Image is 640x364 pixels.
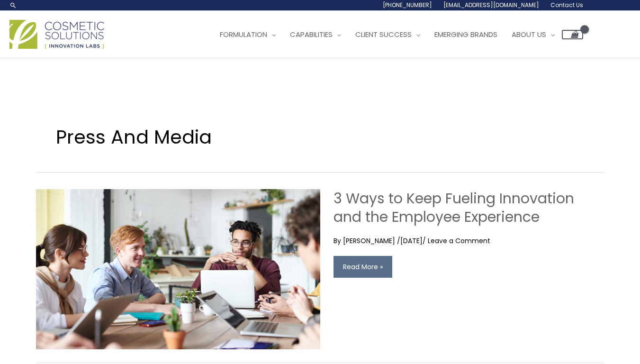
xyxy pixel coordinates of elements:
span: Contact Us [550,1,583,9]
a: About Us [505,20,562,49]
a: (opens in a new tab) [36,264,320,273]
span: Formulation [220,29,267,39]
div: By / / [334,236,604,246]
a: Leave a Comment (opens in a new tab) [428,236,490,246]
img: 3 Ways to Keep Fueling Innovation and the Employee Experience [36,189,320,349]
span: About Us [512,29,546,39]
a: View Shopping Cart, empty [562,30,583,39]
span: Client Success [355,29,412,39]
span: [PHONE_NUMBER] [383,1,432,9]
span: Emerging Brands [434,29,497,39]
nav: Site Navigation [206,20,583,49]
a: Emerging Brands [427,20,505,49]
span: [DATE] [400,236,423,246]
a: [PERSON_NAME] [343,236,397,246]
a: 3 Ways to Keep Fueling Innovation and the Employee Experience Read More » (opens in a new tab) [334,256,392,278]
a: Capabilities [283,20,348,49]
a: 3 Ways to Keep Fueling Innovation and the Employee Experience (opens in a new tab) [334,188,574,227]
img: Cosmetic Solutions Logo [9,20,104,49]
a: Client Success [348,20,427,49]
span: [PERSON_NAME] [343,236,395,246]
span: Capabilities [290,29,333,39]
span: [EMAIL_ADDRESS][DOMAIN_NAME] [443,1,539,9]
a: Formulation [213,20,283,49]
a: Search icon link [9,1,17,9]
h1: Press and Media [56,124,585,150]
